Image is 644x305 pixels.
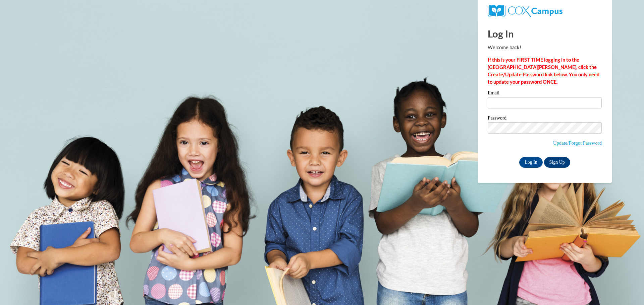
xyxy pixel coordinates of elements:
label: Email [488,90,602,97]
strong: If this is your FIRST TIME logging in to the [GEOGRAPHIC_DATA][PERSON_NAME], click the Create/Upd... [488,57,599,85]
img: COX Campus [488,5,562,17]
a: COX Campus [488,8,562,13]
p: Welcome back! [488,44,602,51]
label: Password [488,116,602,122]
a: Sign Up [544,157,570,168]
h1: Log In [488,27,602,41]
a: Update/Forgot Password [553,140,602,146]
input: Log In [519,157,543,168]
